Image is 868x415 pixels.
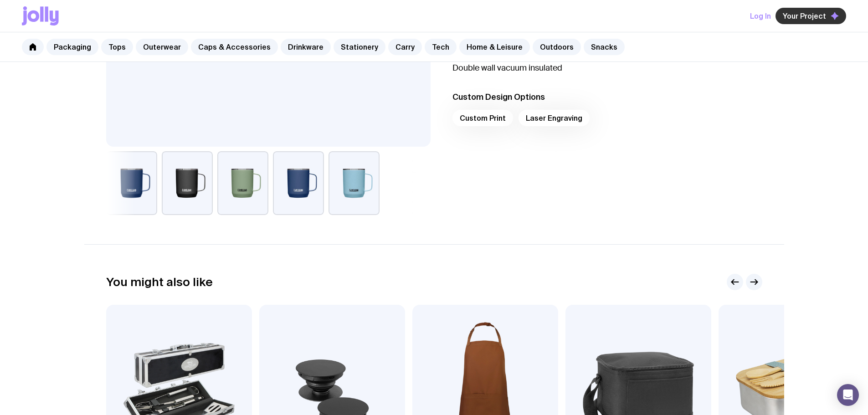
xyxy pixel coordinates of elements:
[46,39,98,55] a: Packaging
[783,11,826,20] span: Your Project
[584,39,625,55] a: Snacks
[191,39,278,55] a: Caps & Accessories
[425,39,457,55] a: Tech
[106,275,213,289] h2: You might also like
[459,39,530,55] a: Home & Leisure
[452,62,762,73] p: Double wall vacuum insulated
[452,92,762,102] h3: Custom Design Options
[750,8,771,24] button: Log In
[388,39,422,55] a: Carry
[281,39,331,55] a: Drinkware
[533,39,581,55] a: Outdoors
[334,39,385,55] a: Stationery
[776,8,846,24] button: Your Project
[136,39,188,55] a: Outerwear
[101,39,133,55] a: Tops
[837,384,859,406] div: Open Intercom Messenger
